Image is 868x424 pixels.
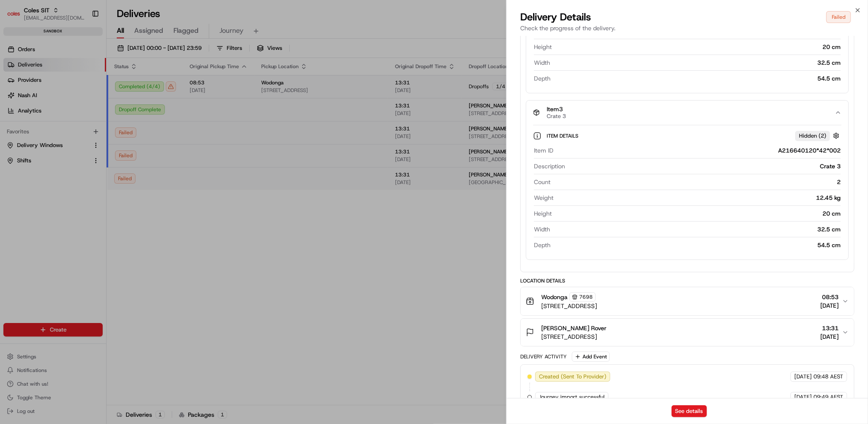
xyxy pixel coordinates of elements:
[554,58,841,67] div: 32.5 cm
[541,332,606,341] span: [STREET_ADDRESS]
[520,24,854,32] p: Check the progress of the delivery.
[534,209,552,218] span: Height
[554,74,841,83] div: 54.5 cm
[145,84,155,94] button: Start new chat
[572,352,610,362] button: Add Event
[22,55,141,64] input: Clear
[534,58,550,67] span: Width
[520,277,854,284] div: Location Details
[539,393,605,401] span: Journey import successful
[526,125,848,260] div: Item3Crate 3
[534,146,554,155] span: Item ID
[539,373,606,381] span: Created (Sent To Provider)
[557,193,841,202] div: 12.45 kg
[85,144,103,151] span: Pylon
[794,373,812,381] span: [DATE]
[547,106,566,113] span: Item 3
[813,373,843,381] span: 09:48 AEST
[557,146,841,155] div: A216640120*42*002
[69,120,140,136] a: 💻API Documentation
[534,193,554,202] span: Weight
[534,162,565,170] span: Description
[820,301,839,310] span: [DATE]
[820,332,839,341] span: [DATE]
[60,144,103,151] a: Powered byPylon
[547,113,566,120] span: Crate 3
[521,319,854,346] button: [PERSON_NAME] Rover[STREET_ADDRESS]13:31[DATE]
[520,353,567,360] div: Delivery Activity
[555,43,841,51] div: 20 cm
[541,302,597,310] span: [STREET_ADDRESS]
[5,120,69,136] a: 📗Knowledge Base
[813,393,843,401] span: 09:49 AEST
[795,130,842,141] button: Hidden (2)
[81,124,137,132] span: API Documentation
[9,124,15,131] div: 📗
[9,34,155,48] p: Welcome 👋
[534,225,550,234] span: Width
[554,241,841,249] div: 54.5 cm
[568,162,841,170] div: Crate 3
[17,124,65,132] span: Knowledge Base
[520,10,591,24] span: Delivery Details
[9,9,26,26] img: Nash
[534,178,551,186] span: Count
[9,81,24,97] img: 1736555255976-a54dd68f-1ca7-489b-9aae-adbdc363a1c4
[534,43,552,51] span: Height
[579,294,593,300] span: 7698
[799,132,826,140] span: Hidden ( 2 )
[794,393,812,401] span: [DATE]
[29,81,140,90] div: Start new chat
[72,124,79,131] div: 💻
[547,133,580,139] span: Item Details
[820,293,839,301] span: 08:53
[554,178,841,186] div: 2
[820,324,839,332] span: 13:31
[534,241,551,249] span: Depth
[541,293,568,301] span: Wodonga
[29,90,108,97] div: We're available if you need us!
[521,287,854,315] button: Wodonga7698[STREET_ADDRESS]08:53[DATE]
[555,209,841,218] div: 20 cm
[541,324,606,332] span: [PERSON_NAME] Rover
[534,74,551,83] span: Depth
[672,405,707,417] button: See details
[526,101,848,125] button: Item3Crate 3
[554,225,841,234] div: 32.5 cm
